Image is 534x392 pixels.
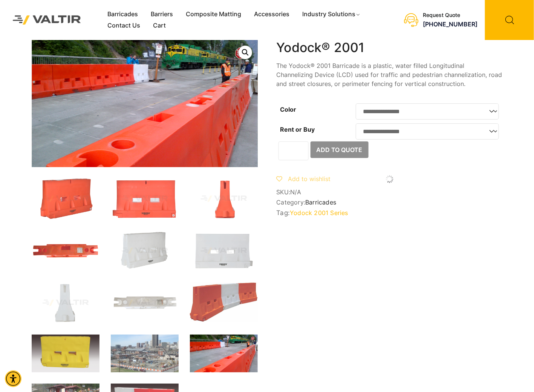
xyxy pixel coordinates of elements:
[147,20,173,31] a: Cart
[32,335,99,373] img: A bright yellow dock bumper with a smooth surface and cutouts, designed for protecting dock areas.
[111,178,179,219] img: An orange traffic barrier with two rectangular openings and a logo at the bottom.
[190,178,258,219] img: A bright orange traffic cone with a wide base and a narrow top, designed for road safety and traf...
[277,61,503,88] p: The Yodock® 2001 Barricade is a plastic, water filled Longitudinal Channelizing Device (LCD) used...
[32,283,99,323] img: A white plastic component with a tapered design, likely used as a part or accessory in machinery ...
[190,283,258,322] img: A segmented traffic barrier with orange and white sections, designed for road safety and traffic ...
[280,126,315,133] label: Rent or Buy
[277,209,503,217] span: Tag:
[145,9,180,20] a: Barriers
[305,198,336,206] a: Barricades
[180,9,248,20] a: Composite Matting
[290,209,348,217] a: Yodock 2001 Series
[101,20,147,31] a: Contact Us
[111,283,179,323] img: A white plastic component with cutouts and a label, likely used in machinery or equipment.
[32,231,99,271] img: An orange plastic barrier with openings on both ends, designed for traffic control or safety purp...
[311,141,369,158] button: Add to Quote
[239,46,252,59] a: Open this option
[101,9,145,20] a: Barricades
[190,231,258,271] img: A white plastic docking station with two rectangular openings and a logo at the bottom.
[296,9,367,20] a: Industry Solutions
[32,178,99,219] img: 2001_Org_3Q-1.jpg
[190,335,258,373] img: A row of orange and white barriers blocks a road, with people nearby and a green train in the bac...
[111,231,179,271] img: A white plastic barrier with a smooth surface, featuring cutouts and a logo, designed for safety ...
[423,12,477,18] div: Request Quote
[277,199,503,206] span: Category:
[277,189,503,196] span: SKU:
[277,40,503,55] h1: Yodock® 2001
[6,8,88,32] img: Valtir Rentals
[278,141,309,160] input: Product quantity
[5,370,21,387] div: Accessibility Menu
[290,188,301,196] span: N/A
[423,20,477,28] a: call (888) 496-3625
[248,9,296,20] a: Accessories
[280,106,297,113] label: Color
[111,335,179,373] img: A construction site with heavy machinery, surrounded by buildings and a city skyline in the backg...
